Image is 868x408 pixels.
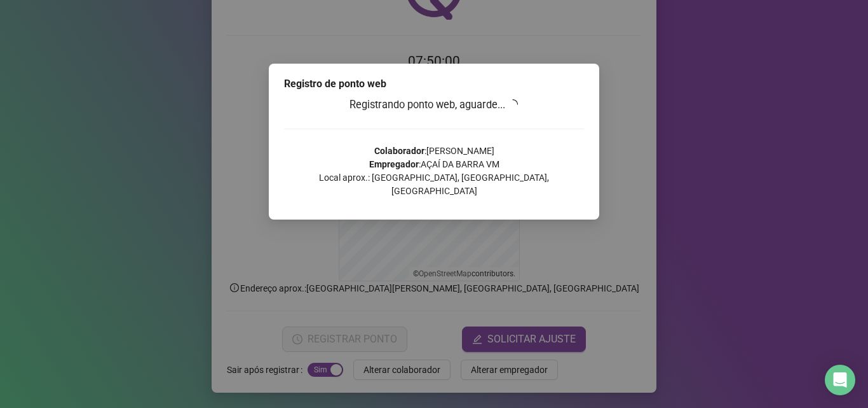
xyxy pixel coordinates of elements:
[284,144,584,198] p: : [PERSON_NAME] : AÇAÍ DA BARRA VM Local aprox.: [GEOGRAPHIC_DATA], [GEOGRAPHIC_DATA], [GEOGRAPHI...
[374,146,424,156] strong: Colaborador
[508,99,518,109] span: loading
[369,159,419,169] strong: Empregador
[825,365,855,395] div: Open Intercom Messenger
[284,76,584,92] div: Registro de ponto web
[284,97,584,113] h3: Registrando ponto web, aguarde...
